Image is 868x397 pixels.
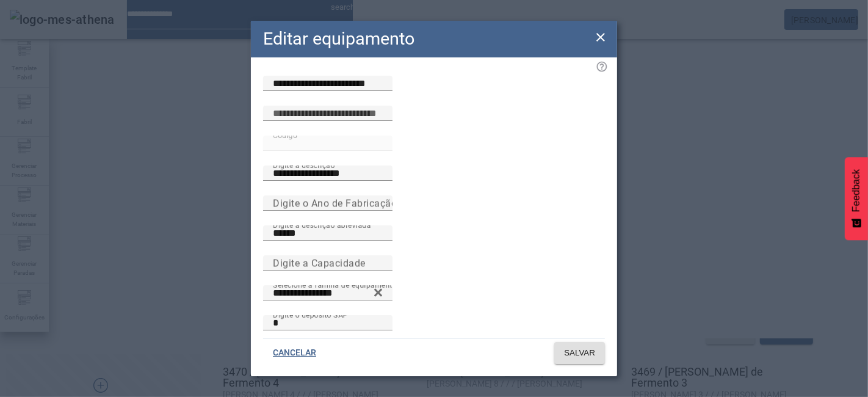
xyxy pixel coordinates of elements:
mat-label: Digite a descrição [273,161,335,169]
button: Feedback - Mostrar pesquisa [845,157,868,240]
span: CANCELAR [273,347,316,359]
button: SALVAR [554,342,605,364]
mat-label: Selecione a família de equipamento [273,280,397,289]
mat-label: Digite o depósito SAP [273,310,348,319]
button: CANCELAR [263,342,326,364]
mat-label: Digite o Ano de Fabricação [273,197,397,209]
mat-label: Digite a Capacidade [273,257,366,269]
span: SALVAR [564,347,595,359]
mat-label: Digite a descrição abreviada [273,220,371,229]
span: Feedback [851,169,862,212]
h2: Editar equipamento [263,26,414,52]
input: Number [273,286,383,300]
mat-label: Código [273,131,297,139]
